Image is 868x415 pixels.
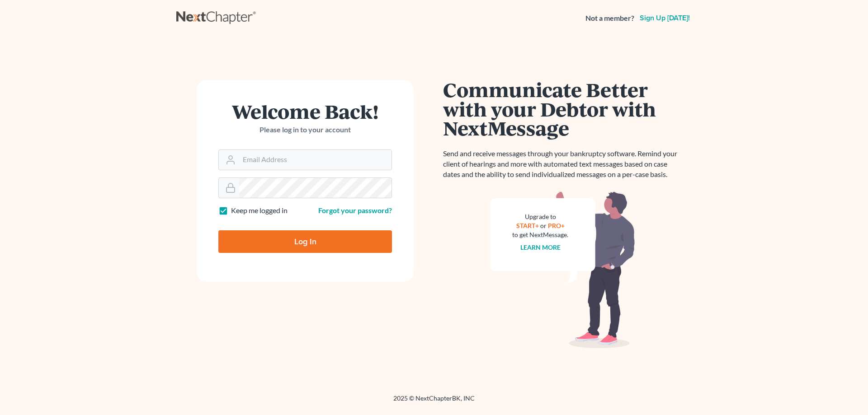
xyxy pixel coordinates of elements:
[585,13,634,23] strong: Not a member?
[218,125,392,135] p: Please log in to your account
[491,191,635,349] img: nextmessage_bg-59042aed3d76b12b5cd301f8e5b87938c9018125f34e5fa2b7a6b67550977c72.svg
[443,80,683,138] h1: Communicate Better with your Debtor with NextMessage
[176,394,692,410] div: 2025 © NextChapterBK, INC
[512,230,568,239] div: to get NextMessage.
[443,149,683,180] p: Send and receive messages through your bankruptcy software. Remind your client of hearings and mo...
[520,243,561,251] a: Learn more
[218,230,392,253] input: Log In
[231,205,288,216] label: Keep me logged in
[512,212,568,221] div: Upgrade to
[516,222,539,229] a: START+
[540,222,547,229] span: or
[318,206,392,214] a: Forgot your password?
[638,14,692,22] a: Sign up [DATE]!
[239,150,392,170] input: Email Address
[218,102,392,121] h1: Welcome Back!
[548,222,565,229] a: PRO+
